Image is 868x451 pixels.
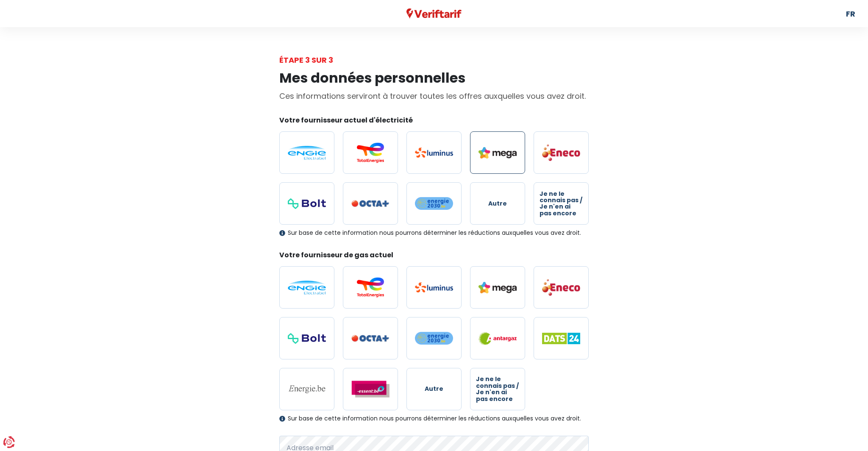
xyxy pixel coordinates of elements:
[279,54,589,66] div: Étape 3 sur 3
[288,333,326,344] img: Bolt
[488,200,507,207] span: Autre
[351,335,389,342] img: Octa+
[540,191,583,217] span: Je ne le connais pas / Je n'en ai pas encore
[415,148,453,158] img: Luminus
[415,197,453,210] img: Energie2030
[542,144,580,161] img: Eneco
[476,376,519,402] span: Je ne le connais pas / Je n'en ai pas encore
[351,381,389,398] img: Essent
[425,386,443,392] span: Autre
[279,250,589,263] legend: Votre fournisseur de gas actuel
[351,277,389,298] img: Total Energies / Lampiris
[279,115,589,128] legend: Votre fournisseur actuel d'électricité
[279,90,589,102] p: Ces informations serviront à trouver toutes les offres auxquelles vous avez droit.
[479,332,517,345] img: Antargaz
[542,278,580,296] img: Eneco
[479,147,517,159] img: Mega
[479,282,517,293] img: Mega
[351,200,389,207] img: Octa+
[288,146,326,160] img: Engie / Electrabel
[279,415,589,422] div: Sur base de cette information nous pourrons déterminer les réductions auxquelles vous avez droit.
[351,142,389,163] img: Total Energies / Lampiris
[406,8,462,19] img: Veriftarif logo
[288,281,326,295] img: Engie / Electrabel
[279,229,589,237] div: Sur base de cette information nous pourrons déterminer les réductions auxquelles vous avez droit.
[288,384,326,394] img: Energie.be
[415,282,453,292] img: Luminus
[542,333,580,344] img: Dats 24
[415,331,453,345] img: Energie2030
[279,70,589,86] h1: Mes données personnelles
[288,198,326,209] img: Bolt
